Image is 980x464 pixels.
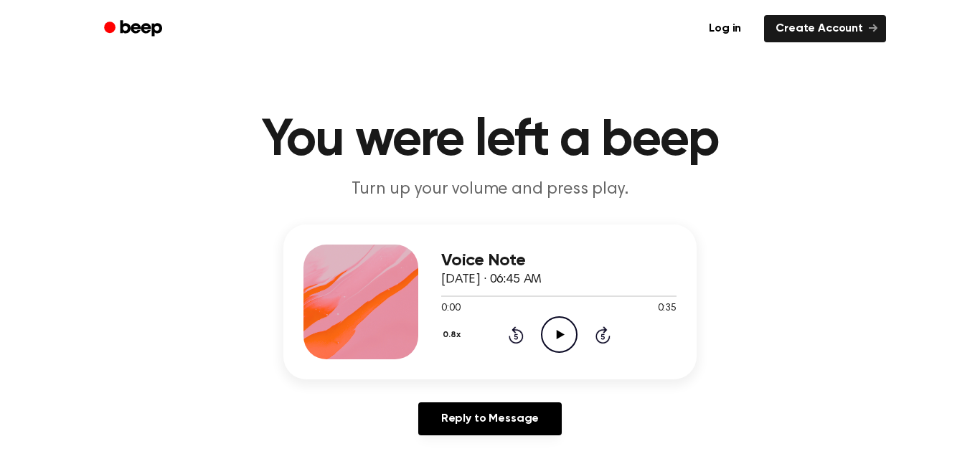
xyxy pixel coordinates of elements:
[418,402,562,435] a: Reply to Message
[441,301,460,316] span: 0:00
[94,15,175,43] a: Beep
[123,115,857,166] h1: You were left a beep
[441,323,466,347] button: 0.8x
[658,301,677,316] span: 0:35
[441,273,542,286] span: [DATE] · 06:45 AM
[441,251,677,270] h3: Voice Note
[215,178,765,202] p: Turn up your volume and press play.
[764,15,886,42] a: Create Account
[694,12,755,45] a: Log in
